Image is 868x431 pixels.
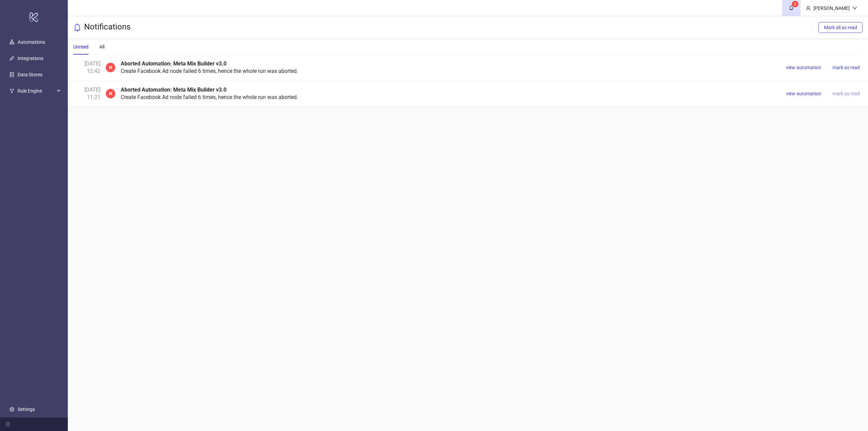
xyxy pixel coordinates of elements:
[811,4,852,12] div: [PERSON_NAME]
[852,6,857,11] span: down
[18,56,43,61] a: Integrations
[99,43,104,51] div: All
[830,90,863,98] button: mark as read
[18,39,45,45] a: Automations
[786,91,821,96] span: view automation
[832,65,860,70] span: mark as read
[783,90,824,98] button: view automation
[830,63,863,72] button: mark as read
[794,2,796,6] span: 2
[783,63,824,72] button: view automation
[18,407,35,412] a: Settings
[121,60,226,67] b: Aborted Automation: Meta Mix Builder v3.0
[121,86,778,101] div: Create Facebook Ad node failed 6 times, hence the whole run was aborted.
[786,65,821,70] span: view automation
[824,25,857,30] span: Mark all as read
[106,60,115,75] span: close-circle
[18,72,42,77] a: Data Stores
[832,91,860,96] span: mark as read
[73,43,88,51] div: Unread
[792,1,798,7] sup: 2
[806,6,811,11] span: user
[106,86,115,101] span: close-circle
[73,23,81,32] span: bell
[18,84,55,98] span: Rule Engine
[9,89,14,93] span: fork
[789,5,794,10] span: bell
[84,22,131,33] h3: Notifications
[5,422,10,427] span: menu-fold
[121,86,226,93] b: Aborted Automation: Meta Mix Builder v3.0
[73,60,100,75] div: [DATE] 12:42
[818,22,863,33] button: Mark all as read
[73,86,100,101] div: [DATE] 11:21
[121,60,778,75] div: Create Facebook Ad node failed 6 times, hence the whole run was aborted.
